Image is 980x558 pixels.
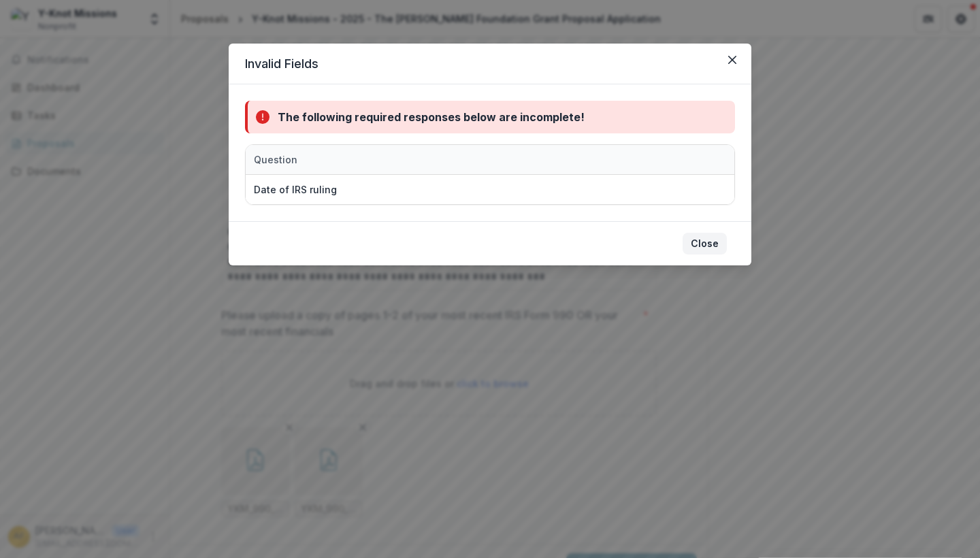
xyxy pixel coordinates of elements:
div: Question [246,145,586,174]
button: Close [683,233,727,255]
div: Question [246,152,306,167]
div: Date of IRS ruling [254,182,337,197]
header: Invalid Fields [229,44,751,84]
div: The following required responses below are incomplete! [278,109,585,125]
button: Close [721,49,743,71]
